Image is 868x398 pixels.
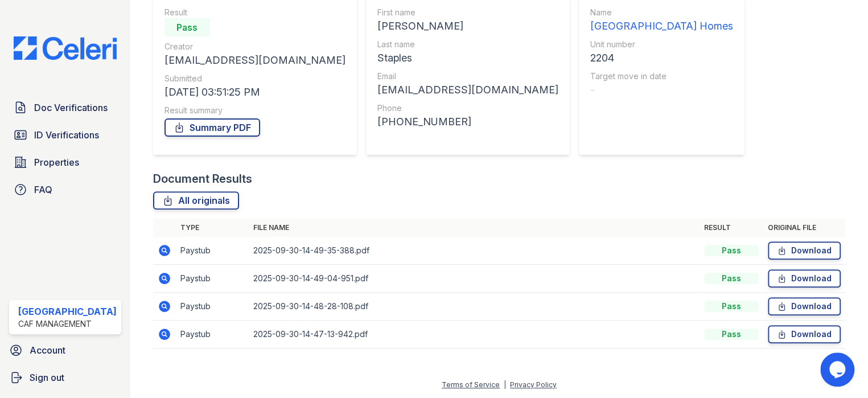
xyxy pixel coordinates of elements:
[249,265,700,293] td: 2025-09-30-14-49-04-951.pdf
[18,305,117,318] div: [GEOGRAPHIC_DATA]
[9,178,121,201] a: FAQ
[34,183,52,196] span: FAQ
[763,219,845,237] th: Original file
[768,297,841,315] a: Download
[590,7,733,18] div: Name
[590,82,733,98] div: -
[153,171,252,187] div: Document Results
[377,18,558,34] div: [PERSON_NAME]
[510,380,557,389] a: Privacy Policy
[176,321,249,348] td: Paystub
[590,7,733,34] a: Name [GEOGRAPHIC_DATA] Homes
[442,380,500,389] a: Terms of Service
[34,155,79,169] span: Properties
[164,84,345,100] div: [DATE] 03:51:25 PM
[164,118,260,137] a: Summary PDF
[504,380,506,389] div: |
[249,237,700,265] td: 2025-09-30-14-49-35-388.pdf
[5,366,126,389] a: Sign out
[590,39,733,50] div: Unit number
[590,71,733,82] div: Target move in date
[377,7,558,18] div: First name
[768,241,841,260] a: Download
[18,318,117,330] div: CAF Management
[9,96,121,119] a: Doc Verifications
[30,371,64,384] span: Sign out
[164,7,345,18] div: Result
[377,50,558,66] div: Staples
[377,71,558,82] div: Email
[249,219,700,237] th: File name
[176,265,249,293] td: Paystub
[34,128,99,142] span: ID Verifications
[704,301,759,312] div: Pass
[176,219,249,237] th: Type
[590,18,733,34] div: [GEOGRAPHIC_DATA] Homes
[164,41,345,52] div: Creator
[377,102,558,114] div: Phone
[9,151,121,174] a: Properties
[176,237,249,265] td: Paystub
[700,219,763,237] th: Result
[704,329,759,340] div: Pass
[377,39,558,50] div: Last name
[249,293,700,321] td: 2025-09-30-14-48-28-108.pdf
[377,82,558,98] div: [EMAIL_ADDRESS][DOMAIN_NAME]
[164,18,210,36] div: Pass
[164,105,345,116] div: Result summary
[768,325,841,343] a: Download
[704,245,759,256] div: Pass
[768,269,841,288] a: Download
[5,36,126,60] img: CE_Logo_Blue-a8612792a0a2168367f1c8372b55b34899dd931a85d93a1a3d3e32e68fde9ad4.png
[30,343,65,357] span: Account
[377,114,558,130] div: [PHONE_NUMBER]
[704,273,759,284] div: Pass
[9,124,121,146] a: ID Verifications
[153,191,239,210] a: All originals
[34,101,108,114] span: Doc Verifications
[164,52,345,68] div: [EMAIL_ADDRESS][DOMAIN_NAME]
[249,321,700,348] td: 2025-09-30-14-47-13-942.pdf
[5,339,126,362] a: Account
[176,293,249,321] td: Paystub
[820,352,857,387] iframe: chat widget
[590,50,733,66] div: 2204
[164,73,345,84] div: Submitted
